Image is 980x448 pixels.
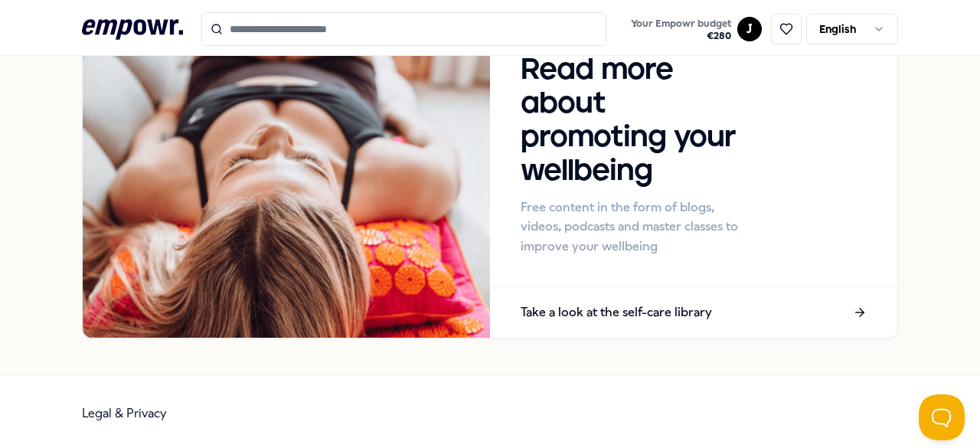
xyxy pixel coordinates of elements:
[625,13,737,45] a: Your Empowr budget€280
[82,406,167,420] a: Legal & Privacy
[919,394,965,440] iframe: Help Scout Beacon - Open
[83,23,490,338] img: Handout image
[631,18,731,30] span: Your Empowr budget
[521,198,752,257] p: Free content in the form of blogs, videos, podcasts and master classes to improve your wellbeing
[631,30,731,42] span: € 280
[737,17,762,41] button: J
[628,15,734,45] button: Your Empowr budget€280
[201,12,607,46] input: Search for products, categories or subcategories
[82,22,899,338] a: Handout imageRead more about promoting your wellbeingFree content in the form of blogs, videos, p...
[521,302,712,322] p: Take a look at the self-care library
[521,54,752,188] h3: Read more about promoting your wellbeing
